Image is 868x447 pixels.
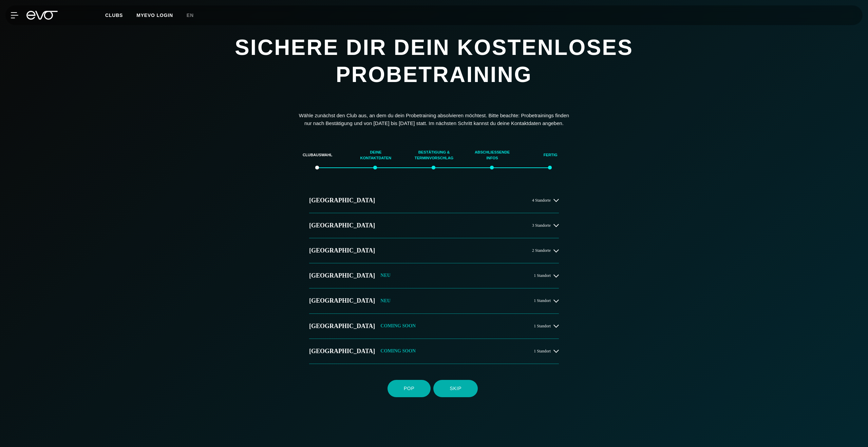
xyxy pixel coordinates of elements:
button: [GEOGRAPHIC_DATA]3 Standorte [309,213,559,238]
p: Wähle zunächst den Club aus, an dem du dein Probetraining absolvieren möchtest. Bitte beachte: Pr... [298,112,570,127]
h2: [GEOGRAPHIC_DATA] [309,322,375,330]
span: 3 Standorte [532,223,551,228]
h2: [GEOGRAPHIC_DATA] [309,271,375,280]
span: en [187,13,194,18]
span: SKIP [450,385,461,392]
p: NEU [380,273,391,279]
span: POP [404,385,415,392]
a: en [187,12,202,19]
span: Clubs [105,13,123,18]
h2: [GEOGRAPHIC_DATA] [309,196,375,205]
p: COMING SOON [380,323,416,329]
h2: [GEOGRAPHIC_DATA] [309,221,375,230]
a: Clubs [105,12,136,18]
span: 4 Standorte [532,198,551,203]
span: 1 Standort [534,324,551,328]
div: Bestätigung & Terminvorschlag [413,146,455,164]
span: 1 Standort [534,299,551,303]
p: NEU [380,298,391,304]
button: [GEOGRAPHIC_DATA]COMING SOON1 Standort [309,314,559,339]
h2: [GEOGRAPHIC_DATA] [309,246,375,255]
h2: [GEOGRAPHIC_DATA] [309,297,375,305]
div: Deine Kontaktdaten [355,146,397,164]
h2: [GEOGRAPHIC_DATA] [309,347,375,355]
span: 1 Standort [534,349,551,353]
button: [GEOGRAPHIC_DATA]COMING SOON1 Standort [309,339,559,364]
div: Clubauswahl [297,146,338,164]
button: [GEOGRAPHIC_DATA]2 Standorte [309,238,559,263]
a: SKIP [433,375,480,402]
a: POP [388,375,434,402]
a: MYEVO LOGIN [136,13,173,18]
div: Abschließende Infos [472,146,513,164]
p: COMING SOON [380,348,416,354]
span: 1 Standort [534,273,551,278]
button: [GEOGRAPHIC_DATA]4 Standorte [309,188,559,213]
span: 2 Standorte [532,248,551,253]
button: [GEOGRAPHIC_DATA]NEU1 Standort [309,263,559,288]
button: [GEOGRAPHIC_DATA]NEU1 Standort [309,288,559,313]
div: Fertig [530,146,571,164]
h1: Sichere dir dein kostenloses Probetraining [230,34,638,102]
